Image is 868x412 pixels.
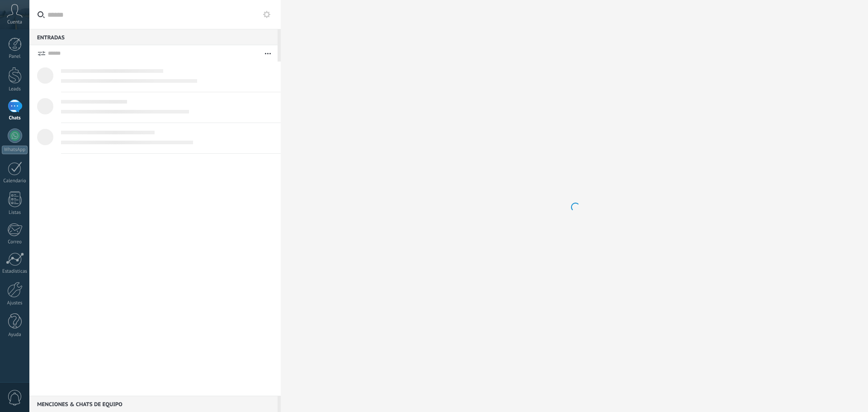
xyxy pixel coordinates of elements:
div: Calendario [2,178,28,184]
div: Ajustes [2,300,28,306]
div: Menciones & Chats de equipo [29,396,278,412]
div: Ayuda [2,332,28,338]
div: Panel [2,54,28,60]
div: Entradas [29,29,278,45]
div: Chats [2,115,28,121]
span: Cuenta [7,19,22,25]
div: Estadísticas [2,269,28,275]
div: Correo [2,239,28,245]
div: Listas [2,210,28,216]
div: WhatsApp [2,146,28,154]
div: Leads [2,86,28,92]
